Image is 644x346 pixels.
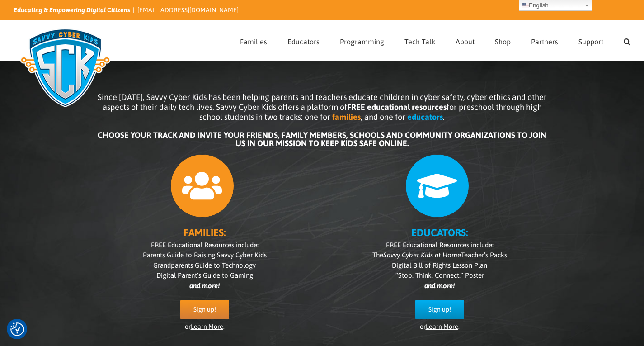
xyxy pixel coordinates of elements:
[14,23,117,113] img: Savvy Cyber Kids Logo
[578,38,603,45] span: Support
[407,112,443,122] b: educators
[443,112,445,122] span: .
[372,251,507,259] span: The Teacher’s Packs
[189,282,220,289] i: and more!
[415,300,464,319] a: Sign up!
[10,322,24,336] button: Consent Preferences
[578,20,603,60] a: Support
[185,323,225,330] span: or .
[14,6,130,14] i: Educating & Empowering Digital Citizens
[153,261,256,269] span: Grandparents Guide to Technology
[383,251,461,259] i: Savvy Cyber Kids at Home
[531,20,558,60] a: Partners
[347,102,447,112] b: FREE educational resources
[180,300,229,319] a: Sign up!
[340,20,384,60] a: Programming
[411,227,468,238] b: EDUCATORS:
[143,251,267,259] span: Parents Guide to Raising Savvy Cyber Kids
[287,38,320,45] span: Educators
[10,322,24,336] img: Revisit consent button
[340,38,384,45] span: Programming
[424,282,455,289] i: and more!
[183,227,226,238] b: FAMILIES:
[151,241,259,249] span: FREE Educational Resources include:
[495,38,511,45] span: Shop
[240,38,267,45] span: Families
[428,306,451,313] span: Sign up!
[240,20,267,60] a: Families
[361,112,405,122] span: , and one for
[404,20,435,60] a: Tech Talk
[404,38,435,45] span: Tech Talk
[191,323,223,330] a: Learn More
[392,261,487,269] span: Digital Bill of Rights Lesson Plan
[495,20,511,60] a: Shop
[386,241,494,249] span: FREE Educational Resources include:
[156,271,253,279] span: Digital Parent’s Guide to Gaming
[420,323,460,330] span: or .
[531,38,558,45] span: Partners
[137,6,239,14] a: [EMAIL_ADDRESS][DOMAIN_NAME]
[98,92,547,122] span: Since [DATE], Savvy Cyber Kids has been helping parents and teachers educate children in cyber sa...
[395,271,484,279] span: “Stop. Think. Connect.” Poster
[332,112,361,122] b: families
[624,20,630,60] a: Search
[240,20,630,60] nav: Main Menu
[287,20,320,60] a: Educators
[98,130,546,148] b: CHOOSE YOUR TRACK AND INVITE YOUR FRIENDS, FAMILY MEMBERS, SCHOOLS AND COMMUNITY ORGANIZATIONS TO...
[426,323,458,330] a: Learn More
[522,2,529,9] img: en
[193,306,216,313] span: Sign up!
[456,20,475,60] a: About
[456,38,475,45] span: About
